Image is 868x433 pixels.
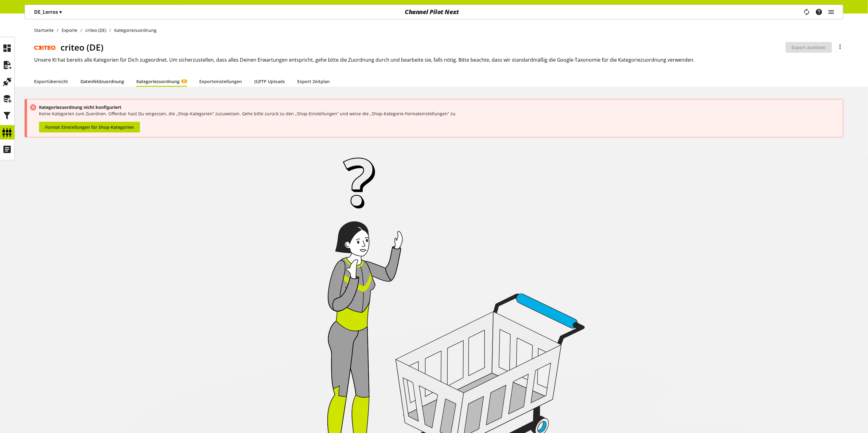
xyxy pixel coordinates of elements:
nav: main navigation [25,5,843,19]
span: Export auslösen [792,44,826,51]
a: Datenfeldzuordnung [80,78,124,85]
span: ▾ [59,9,62,15]
span: KI [183,79,185,83]
span: Format Einstellungen für Shop-Kategorien [45,124,134,130]
h4: Kategoriezuordnung nicht konfiguriert [39,104,840,110]
a: Startseite [34,27,57,33]
a: KategoriezuordnungKI [136,78,187,85]
p: DE_Lerros [34,8,62,16]
a: Export Zeitplan [297,78,330,85]
a: Exporteinstellungen [199,78,242,85]
a: (S)FTP Uploads [254,78,285,85]
h1: criteo (DE) [60,41,786,54]
h2: Unsere KI hat bereits alle Kategorien für Dich zugeordnet. Um sicherzustellen, dass alles Deinen ... [34,56,843,63]
a: Exporte [59,27,81,33]
span: Startseite [34,27,54,33]
button: Export auslösen [786,42,832,53]
span: Exporte [62,27,77,33]
a: Format Einstellungen für Shop-Kategorien [39,122,140,132]
a: Exportübersicht [34,78,68,85]
img: logo [34,44,56,50]
p: Keine Kategorien zum Zuordnen. Offenbar hast Du vergessen, die „Shop-Kategorien“ zuzuweisen. Gehe... [39,110,840,117]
